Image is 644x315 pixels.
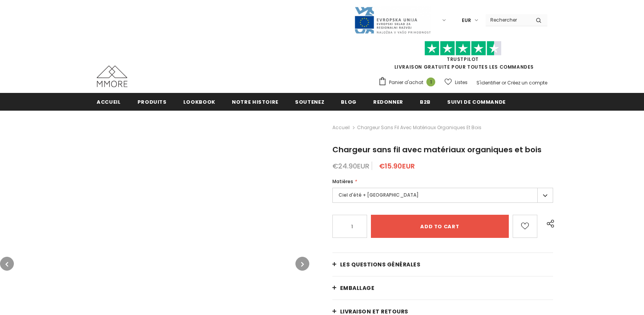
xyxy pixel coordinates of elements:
label: Ciel d'été + [GEOGRAPHIC_DATA] [332,188,553,203]
a: B2B [420,93,431,110]
span: LIVRAISON GRATUITE POUR TOUTES LES COMMANDES [378,44,547,70]
span: €24.90EUR [332,161,369,171]
span: Chargeur sans fil avec matériaux organiques et bois [332,144,542,155]
a: S'identifier [476,79,500,86]
span: Listes [455,79,468,86]
a: Les questions générales [332,253,553,276]
input: Add to cart [371,215,509,238]
span: EMBALLAGE [340,284,375,292]
img: Faites confiance aux étoiles pilotes [424,41,501,56]
span: Matières [332,178,353,185]
a: Accueil [332,123,350,132]
span: Produits [138,98,167,106]
span: B2B [420,98,431,106]
span: Les questions générales [340,261,421,268]
span: Accueil [97,98,121,106]
a: Listes [444,76,468,89]
a: Javni Razpis [354,17,431,23]
img: Cas MMORE [97,66,127,87]
span: soutenez [295,98,324,106]
a: soutenez [295,93,324,110]
span: Panier d'achat [389,79,423,86]
a: TrustPilot [447,56,479,62]
span: or [501,79,506,86]
span: 1 [426,77,435,86]
input: Search Site [486,14,530,25]
span: Lookbook [183,98,215,106]
span: Notre histoire [232,98,278,106]
span: Suivi de commande [447,98,506,106]
a: Blog [341,93,357,110]
span: €15.90EUR [379,161,415,171]
a: Créez un compte [507,79,547,86]
a: EMBALLAGE [332,276,553,300]
span: EUR [462,17,471,24]
a: Suivi de commande [447,93,506,110]
a: Panier d'achat 1 [378,77,439,88]
span: Redonner [373,98,403,106]
a: Accueil [97,93,121,110]
a: Redonner [373,93,403,110]
span: Chargeur sans fil avec matériaux organiques et bois [357,123,481,132]
a: Produits [138,93,167,110]
span: Blog [341,98,357,106]
a: Lookbook [183,93,215,110]
img: Javni Razpis [354,6,431,34]
a: Notre histoire [232,93,278,110]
